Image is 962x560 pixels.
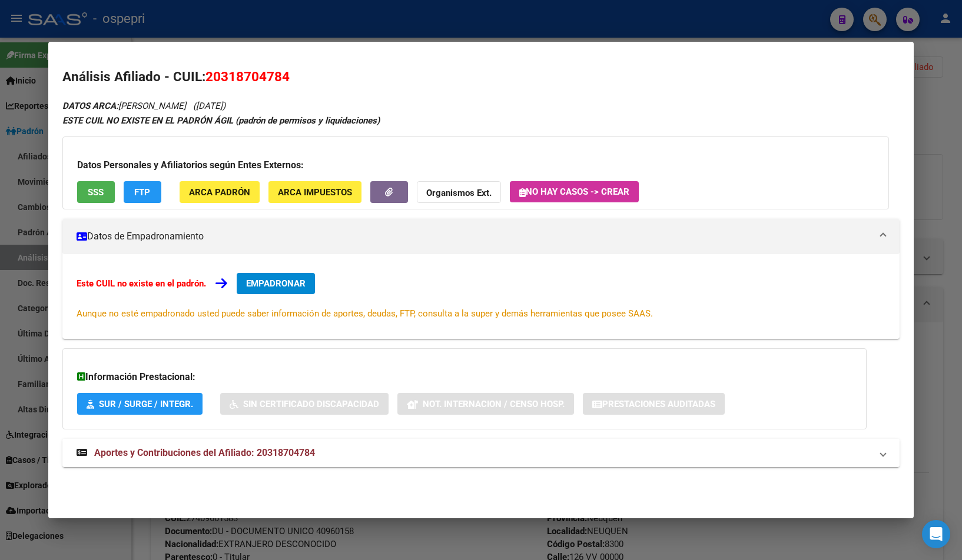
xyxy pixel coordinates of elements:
[124,181,161,203] button: FTP
[62,439,900,467] mat-expansion-panel-header: Aportes y Contribuciones del Afiliado: 20318704784
[193,101,225,111] span: ([DATE])
[88,187,104,198] span: SSS
[77,370,852,384] h3: Información Prestacional:
[62,101,186,111] span: [PERSON_NAME]
[246,278,306,289] span: EMPADRONAR
[62,219,900,254] mat-expansion-panel-header: Datos de Empadronamiento
[237,273,315,294] button: EMPADRONAR
[268,181,361,203] button: ARCA Impuestos
[510,181,639,202] button: No hay casos -> Crear
[417,181,501,203] button: Organismos Ext.
[397,393,574,415] button: Not. Internacion / Censo Hosp.
[62,254,900,339] div: Datos de Empadronamiento
[77,158,874,172] h3: Datos Personales y Afiliatorios según Entes Externos:
[426,188,492,198] strong: Organismos Ext.
[602,399,715,409] span: Prestaciones Auditadas
[62,101,118,111] strong: DATOS ARCA:
[220,393,389,415] button: Sin Certificado Discapacidad
[278,187,352,198] span: ARCA Impuestos
[423,399,565,409] span: Not. Internacion / Censo Hosp.
[62,67,900,87] h2: Análisis Afiliado - CUIL:
[180,181,260,203] button: ARCA Padrón
[62,115,380,126] strong: ESTE CUIL NO EXISTE EN EL PADRÓN ÁGIL (padrón de permisos y liquidaciones)
[189,187,250,198] span: ARCA Padrón
[77,181,115,203] button: SSS
[99,399,193,409] span: SUR / SURGE / INTEGR.
[205,69,290,84] span: 20318704784
[243,399,379,409] span: Sin Certificado Discapacidad
[77,308,653,319] span: Aunque no esté empadronado usted puede saber información de aportes, deudas, FTP, consulta a la s...
[77,278,206,289] strong: Este CUIL no existe en el padrón.
[94,447,315,458] span: Aportes y Contribuciones del Afiliado: 20318704784
[134,187,150,198] span: FTP
[922,520,950,548] div: Open Intercom Messenger
[583,393,725,415] button: Prestaciones Auditadas
[519,186,629,197] span: No hay casos -> Crear
[77,393,203,415] button: SUR / SURGE / INTEGR.
[77,229,872,244] mat-panel-title: Datos de Empadronamiento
